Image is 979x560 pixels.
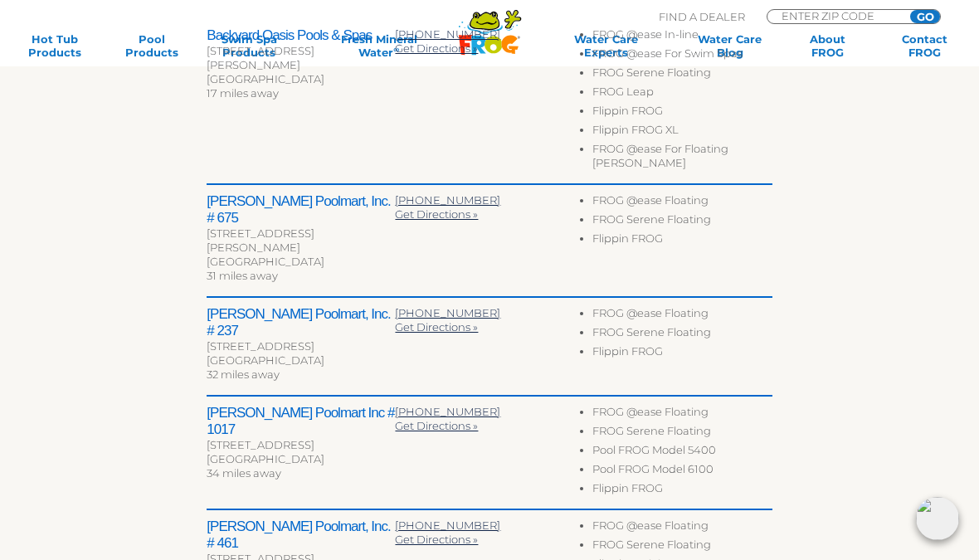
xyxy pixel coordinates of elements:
[592,519,772,538] li: FROG @ease Floating
[207,255,395,269] div: [GEOGRAPHIC_DATA]
[395,193,500,207] a: [PHONE_NUMBER]
[207,44,395,58] div: [STREET_ADDRESS]
[207,58,395,86] div: [PERSON_NAME][GEOGRAPHIC_DATA]
[207,226,395,255] div: [STREET_ADDRESS][PERSON_NAME]
[592,344,772,363] li: Flippin FROG
[592,46,772,66] li: FROG @ease For Swim Spas
[395,405,500,418] a: [PHONE_NUMBER]
[592,193,772,212] li: FROG @ease Floating
[592,325,772,344] li: FROG Serene Floating
[592,104,772,123] li: Flippin FROG
[910,10,940,23] input: GO
[395,207,478,221] a: Get Directions »
[592,66,772,85] li: FROG Serene Floating
[207,438,395,452] div: [STREET_ADDRESS]
[207,519,395,552] h2: [PERSON_NAME] Poolmart, Inc. # 461
[207,353,395,368] div: [GEOGRAPHIC_DATA]
[592,306,772,325] li: FROG @ease Floating
[592,462,772,481] li: Pool FROG Model 6100
[207,193,395,226] h2: [PERSON_NAME] Poolmart, Inc. # 675
[592,424,772,443] li: FROG Serene Floating
[207,306,395,339] h2: [PERSON_NAME] Poolmart, Inc. # 237
[207,452,395,466] div: [GEOGRAPHIC_DATA]
[592,405,772,424] li: FROG @ease Floating
[207,368,280,381] span: 32 miles away
[395,306,500,319] a: [PHONE_NUMBER]
[207,27,395,44] h2: Backyard Oasis Pools & Spas
[790,32,865,59] a: AboutFROG
[395,27,500,41] a: [PHONE_NUMBER]
[916,497,959,540] img: openIcon
[592,481,772,500] li: Flippin FROG
[207,86,279,100] span: 17 miles away
[592,212,772,231] li: FROG Serene Floating
[887,32,962,59] a: ContactFROG
[395,320,478,334] a: Get Directions »
[114,32,189,59] a: PoolProducts
[592,538,772,557] li: FROG Serene Floating
[592,123,772,142] li: Flippin FROG XL
[395,419,478,432] a: Get Directions »
[395,41,478,55] a: Get Directions »
[592,443,772,462] li: Pool FROG Model 5400
[207,405,395,438] h2: [PERSON_NAME] Poolmart Inc # 1017
[207,339,395,353] div: [STREET_ADDRESS]
[207,466,281,480] span: 34 miles away
[592,231,772,251] li: Flippin FROG
[17,32,92,59] a: Hot TubProducts
[395,533,478,546] a: Get Directions »
[659,9,745,24] p: Find A Dealer
[780,10,892,22] input: Zip Code Form
[207,269,278,282] span: 31 miles away
[592,142,772,175] li: FROG @ease For Floating [PERSON_NAME]
[395,519,500,532] a: [PHONE_NUMBER]
[592,85,772,104] li: FROG Leap
[592,27,772,46] li: FROG @ease In-line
